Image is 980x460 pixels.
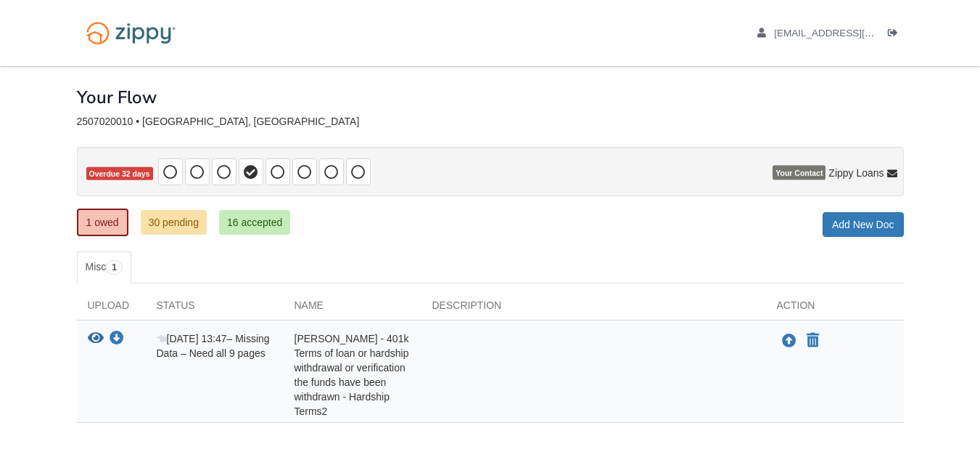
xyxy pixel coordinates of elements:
[781,331,798,350] button: Upload Disheeka Barrett - 401k Terms of loan or hardship withdrawal or verification the funds hav...
[774,28,940,39] span: disheekabarrett@gmail.com
[86,167,153,181] span: Overdue 32 days
[888,28,904,42] a: Log out
[77,88,157,107] h1: Your Flow
[146,298,284,320] div: Status
[284,298,421,320] div: Name
[110,334,124,345] a: Download Disheeka Barrett - 401k Terms of loan or hardship withdrawal or verification the funds h...
[766,298,904,320] div: Action
[828,166,884,180] span: Zippy Loans
[77,116,904,128] div: 2507020010 • [GEOGRAPHIC_DATA], [GEOGRAPHIC_DATA]
[88,331,104,347] button: View Disheeka Barrett - 401k Terms of loan or hardship withdrawal or verification the funds have ...
[805,332,820,350] button: Declare Disheeka Barrett - 401k Terms of loan or hardship withdrawal or verification the funds ha...
[157,333,227,344] span: [DATE] 13:47
[106,260,123,275] span: 1
[421,298,766,320] div: Description
[823,212,904,237] a: Add New Doc
[141,210,207,235] a: 30 pending
[77,209,128,236] a: 1 owed
[77,298,146,320] div: Upload
[77,251,131,283] a: Misc
[757,28,941,42] a: edit profile
[219,210,290,235] a: 16 accepted
[295,333,409,417] span: [PERSON_NAME] - 401k Terms of loan or hardship withdrawal or verification the funds have been wit...
[77,15,185,52] img: Logo
[773,166,825,180] span: Your Contact
[146,331,284,419] div: – Missing Data – Need all 9 pages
